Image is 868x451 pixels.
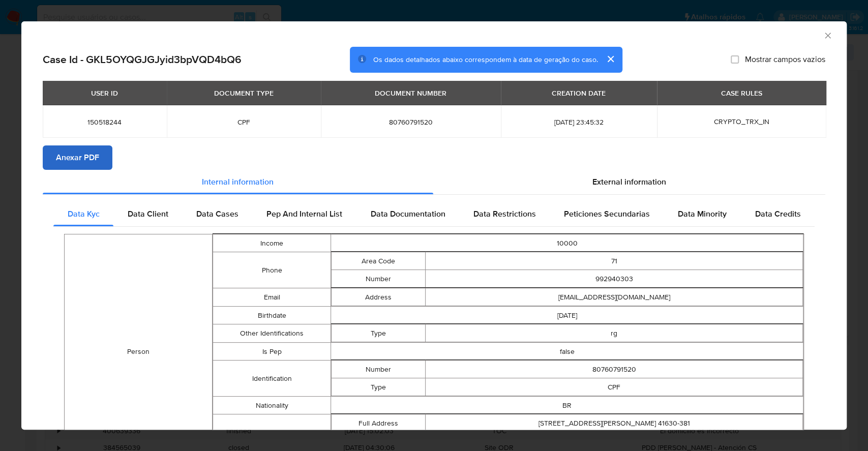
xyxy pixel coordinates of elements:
[213,324,331,343] td: Other Identifications
[426,288,803,306] td: [EMAIL_ADDRESS][DOMAIN_NAME]
[68,208,100,220] span: Data Kyc
[43,53,242,66] h2: Case Id - GKL5OYQGJGJyid3bpVQD4bQ6
[213,307,331,324] td: Birthdate
[332,360,426,378] td: Number
[266,208,342,220] span: Pep And Internal List
[85,84,124,102] div: USER ID
[213,397,331,414] td: Nationality
[373,54,598,65] span: Os dados detalhados abaixo correspondem à data de geração do caso.
[213,360,331,397] td: Identification
[426,324,803,342] td: rg
[426,414,803,432] td: [STREET_ADDRESS][PERSON_NAME] 41630-381
[333,117,489,127] span: 80760791520
[331,234,803,252] td: 10000
[426,360,803,378] td: 80760791520
[21,21,847,430] div: closure-recommendation-modal
[370,208,445,220] span: Data Documentation
[426,252,803,270] td: 71
[43,145,112,170] button: Anexar PDF
[714,116,769,127] span: CRYPTO_TRX_IN
[213,288,331,307] td: Email
[332,288,426,306] td: Address
[332,414,426,432] td: Full Address
[755,208,800,220] span: Data Credits
[332,270,426,288] td: Number
[715,84,768,102] div: CASE RULES
[564,208,650,220] span: Peticiones Secundarias
[332,324,426,342] td: Type
[179,117,309,127] span: CPF
[332,252,426,270] td: Area Code
[202,176,274,188] span: Internal information
[592,176,666,188] span: External information
[546,84,612,102] div: CREATION DATE
[369,84,453,102] div: DOCUMENT NUMBER
[128,208,168,220] span: Data Client
[426,270,803,288] td: 992940303
[331,343,803,360] td: false
[331,397,803,414] td: BR
[678,208,727,220] span: Data Minority
[53,202,815,226] div: Detailed internal info
[426,378,803,396] td: CPF
[208,84,280,102] div: DOCUMENT TYPE
[196,208,238,220] span: Data Cases
[55,117,155,127] span: 150518244
[43,170,825,194] div: Detailed info
[513,117,645,127] span: [DATE] 23:45:32
[598,47,622,71] button: cerrar
[731,55,739,64] input: Mostrar campos vazios
[213,234,331,252] td: Income
[213,252,331,288] td: Phone
[332,378,426,396] td: Type
[213,343,331,360] td: Is Pep
[473,208,536,220] span: Data Restrictions
[745,54,825,65] span: Mostrar campos vazios
[56,146,99,169] span: Anexar PDF
[823,31,832,40] button: Fechar a janela
[331,307,803,324] td: [DATE]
